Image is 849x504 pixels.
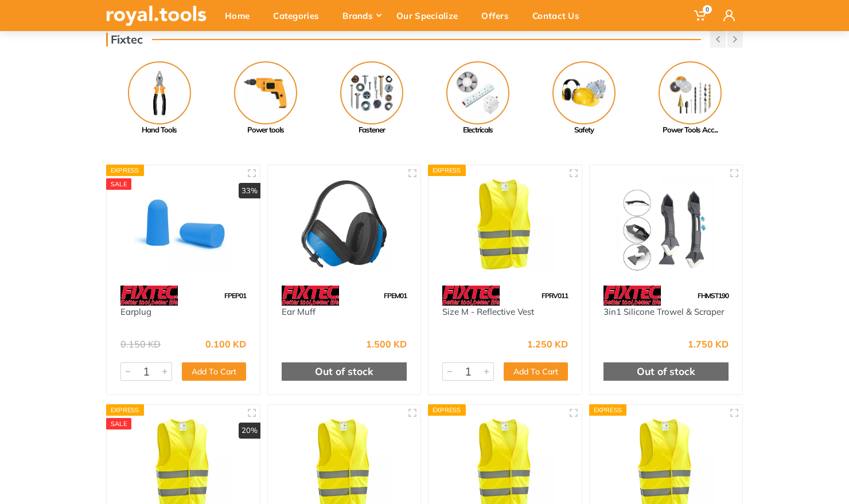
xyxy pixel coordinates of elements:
div: 33% [239,183,260,199]
h3: Fixtec [106,33,143,46]
div: Out of stock [282,362,407,381]
div: 1.500 KD [366,339,407,349]
img: 115.webp [120,286,178,306]
div: Electricals [424,124,531,136]
img: 115.webp [282,286,339,306]
div: 1.250 KD [527,339,568,349]
a: Hand Tools [106,61,212,136]
a: Electricals [424,61,531,136]
div: Contact Us [524,3,595,28]
span: 0 [703,5,712,14]
img: Royal Tools - Earplug [117,175,250,275]
img: Royal - Power Tools Accessories [659,61,722,124]
img: Royal - Hand Tools [128,61,191,124]
div: Express [106,165,144,176]
img: Royal - Electricals [446,61,509,124]
a: Earplug [120,306,151,317]
img: 115.webp [442,286,500,306]
span: FHMST190 [698,291,729,300]
div: Safety [531,124,637,136]
div: Out of stock [603,362,729,381]
img: Royal - Safety [552,61,616,124]
a: 3in1 Silicone Trowel & Scraper [603,306,724,317]
div: Power tools [212,124,318,136]
div: 0.150 KD [120,339,161,349]
img: 115.webp [603,286,661,306]
div: Express [589,404,627,416]
img: Royal Tools - Size M - Reflective Vest [439,175,571,275]
a: Size M - Reflective Vest [442,306,534,317]
div: Express [428,165,466,176]
span: FPEP01 [224,291,246,300]
img: Royal Tools - 3in1 Silicone Trowel & Scraper [600,175,733,275]
div: 1.750 KD [688,339,729,349]
a: Fastener [318,61,424,136]
div: Express [428,404,466,416]
button: Add To Cart [504,362,568,381]
div: Offers [473,3,524,28]
div: Our Specialize [388,3,473,28]
a: Ear Muff [282,306,316,317]
a: Power tools [212,61,318,136]
div: Categories [265,3,334,28]
a: Safety [531,61,637,136]
div: 20% [239,423,260,439]
div: Brands [334,3,388,28]
a: Power Tools Acc... [637,61,743,136]
div: SALE [106,178,131,190]
div: SALE [106,418,131,429]
img: Royal - Fastener [340,61,403,124]
span: FPEM01 [384,291,407,300]
div: Fastener [318,124,424,136]
img: Royal - Power tools [234,61,297,124]
img: Royal Tools - Ear Muff [278,175,411,275]
div: Hand Tools [106,124,212,136]
button: Add To Cart [182,362,246,381]
img: royal.tools Logo [106,6,207,26]
div: Express [106,404,144,416]
div: Home [217,3,265,28]
span: FPRV011 [542,291,568,300]
div: 0.100 KD [205,339,246,349]
div: Power Tools Acc... [637,124,743,136]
